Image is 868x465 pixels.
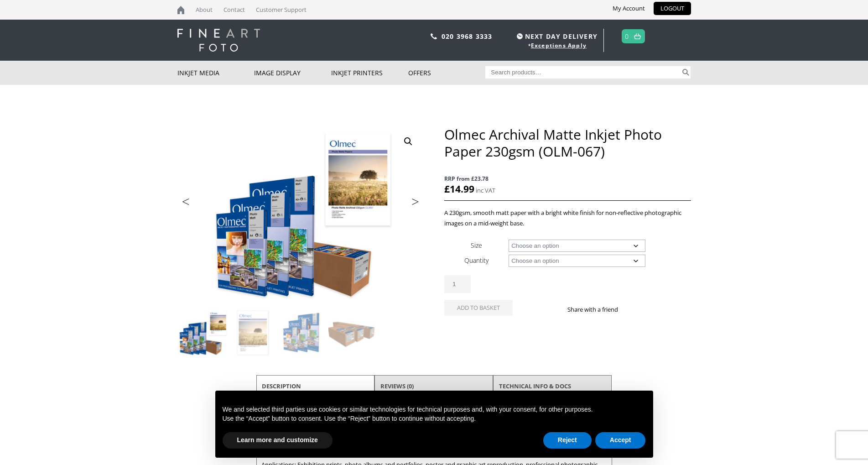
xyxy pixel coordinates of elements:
button: Reject [543,432,592,449]
p: Share with a friend [567,304,629,315]
a: Offers [408,61,485,85]
input: Product quantity [444,275,471,293]
img: logo-white.svg [177,29,260,52]
bdi: 14.99 [444,183,474,195]
span: RRP from £23.78 [444,173,691,184]
p: We and selected third parties use cookies or similar technologies for technical purposes and, wit... [223,405,646,414]
a: Inkjet Media [177,61,255,85]
a: Image Display [254,61,331,85]
h1: Olmec Archival Matte Inkjet Photo Paper 230gsm (OLM-067) [444,126,691,160]
a: Inkjet Printers [331,61,408,85]
img: Olmec Archival Matte Inkjet Photo Paper 230gsm (OLM-067) - Image 2 [228,308,277,358]
a: Reviews (0) [380,378,414,394]
img: Olmec Archival Matte Inkjet Photo Paper 230gsm (OLM-067) [178,308,227,358]
input: Search products… [485,66,681,78]
img: Olmec Archival Matte Inkjet Photo Paper 230gsm (OLM-067) - Image 4 [328,308,378,358]
p: Use the “Accept” button to consent. Use the “Reject” button to continue without accepting. [223,414,646,423]
a: View full-screen image gallery [400,133,416,150]
a: TECHNICAL INFO & DOCS [499,378,571,394]
img: Olmec Archival Matte Inkjet Photo Paper 230gsm (OLM-067) - Image 3 [278,308,327,358]
label: Quantity [464,256,489,265]
img: Olmec Archival Matte Inkjet Photo Paper 230gsm (OLM-067) - Image 2 [424,126,670,308]
a: Description [262,378,301,394]
button: Search [681,66,691,78]
img: phone.svg [431,33,437,39]
a: LOGOUT [654,2,691,15]
a: 020 3968 3333 [442,32,493,41]
a: My Account [606,2,652,15]
img: time.svg [517,33,523,39]
button: Add to basket [444,300,513,316]
img: basket.svg [634,33,641,39]
img: Olmec Archival Matte Inkjet Photo Paper 230gsm (OLM-067) [177,126,424,308]
p: A 230gsm, smooth matt paper with a bright white finish for non-reflective photographic images on ... [444,208,691,229]
span: £ [444,183,450,195]
a: 0 [625,30,629,43]
span: NEXT DAY DELIVERY [515,31,598,42]
a: Exceptions Apply [531,42,587,49]
button: Accept [595,432,646,449]
label: Size [471,241,482,250]
button: Learn more and customize [223,432,333,449]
